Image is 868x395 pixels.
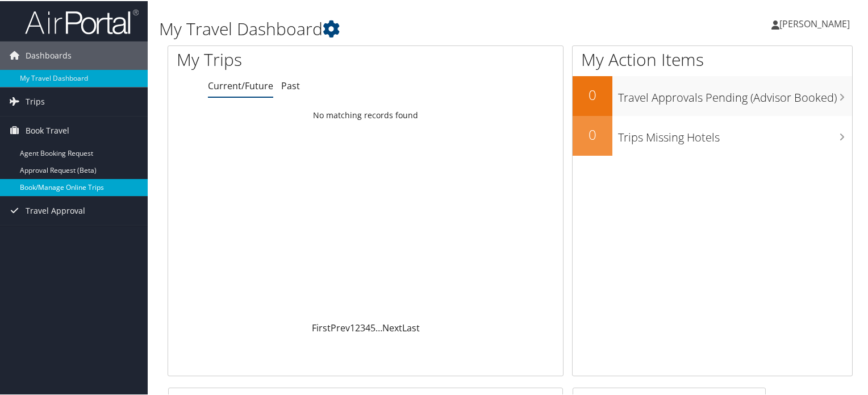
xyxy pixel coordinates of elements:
[573,115,852,155] a: 0Trips Missing Hotels
[26,40,72,69] span: Dashboards
[365,321,370,333] a: 4
[208,78,273,91] a: Current/Future
[402,321,420,333] a: Last
[159,16,627,40] h1: My Travel Dashboard
[281,78,300,91] a: Past
[618,83,852,105] h3: Travel Approvals Pending (Advisor Booked)
[177,47,390,70] h1: My Trips
[382,321,402,333] a: Next
[360,321,365,333] a: 3
[375,321,382,333] span: …
[370,321,375,333] a: 5
[355,321,360,333] a: 2
[618,123,852,144] h3: Trips Missing Hotels
[350,321,355,333] a: 1
[771,6,861,40] a: [PERSON_NAME]
[573,75,852,115] a: 0Travel Approvals Pending (Advisor Booked)
[25,7,139,34] img: airportal-logo.png
[26,196,85,224] span: Travel Approval
[26,115,69,144] span: Book Travel
[573,84,612,103] h2: 0
[573,124,612,143] h2: 0
[779,16,850,29] span: [PERSON_NAME]
[331,321,350,333] a: Prev
[26,86,45,115] span: Trips
[573,47,852,70] h1: My Action Items
[312,321,331,333] a: First
[168,104,563,124] td: No matching records found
